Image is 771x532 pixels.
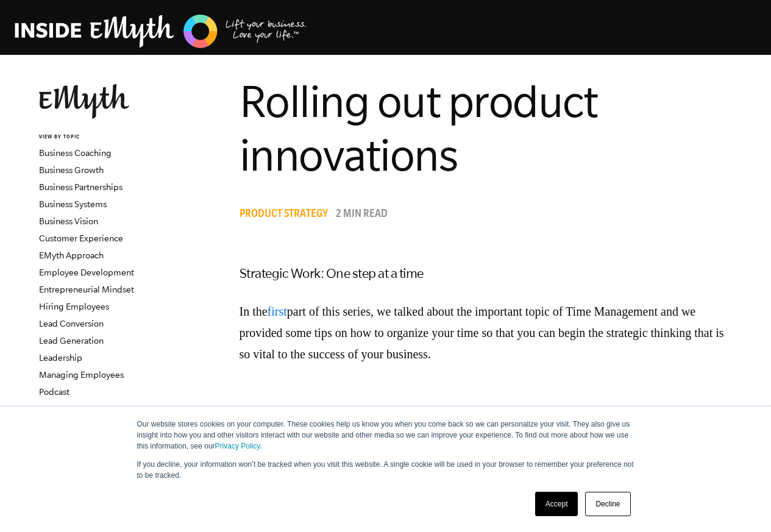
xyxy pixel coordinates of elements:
a: Product Strategy [240,209,334,221]
h6: VIEW BY TOPIC [39,133,186,141]
a: Customer Experience [39,233,123,243]
h3: Strategic Work: One step at a time [240,263,727,283]
a: Accept [535,492,578,516]
a: EMyth Approach [39,250,104,260]
a: Managing Employees [39,370,124,380]
a: Business Partnerships [39,182,123,192]
a: Decline [585,492,630,516]
a: Business Systems [39,199,107,209]
a: Product Strategy [39,404,104,414]
a: Business Coaching [39,148,112,158]
img: EMyth [39,84,129,119]
a: Employee Development [39,268,134,277]
a: Podcast [39,387,69,397]
a: Business Growth [39,165,104,175]
a: first [268,305,287,318]
img: EMyth Business Coaching [15,13,307,50]
p: 2 min read [336,209,388,221]
a: Entrepreneurial Mindset [39,285,134,294]
a: Lead Generation [39,336,104,346]
a: Business Vision [39,216,98,226]
a: Privacy Policy [215,442,260,450]
p: If you decline, your information won’t be tracked when you visit this website. A single cookie wi... [137,459,634,481]
p: In the part of this series, we talked about the important topic of Time Management and we provide... [240,301,727,365]
span: Product Strategy [240,209,328,221]
p: Our website stores cookies on your computer. These cookies help us know you when you come back so... [137,419,634,452]
a: Leadership [39,353,82,363]
a: Lead Conversion [39,319,104,328]
span: Rolling out product innovations [240,76,598,180]
a: Hiring Employees [39,302,109,311]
